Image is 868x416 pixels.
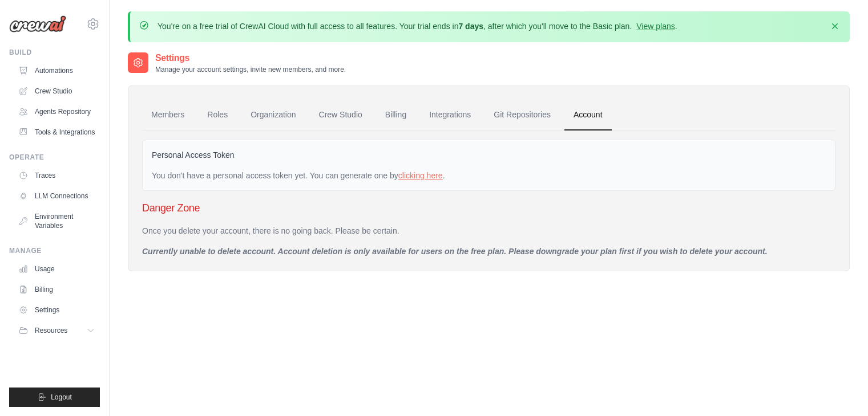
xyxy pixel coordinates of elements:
[152,170,826,181] div: You don't have a personal access token yet. You can generate one by .
[158,21,677,32] p: You're on a free trial of CrewAI Cloud with full access to all features. Your trial ends in , aft...
[142,246,835,257] p: Currently unable to delete account. Account deletion is only available for users on the free plan...
[9,15,66,32] img: Logo
[14,123,100,141] a: Tools & Integrations
[198,100,237,130] a: Roles
[9,388,100,407] button: Logout
[376,100,415,130] a: Billing
[564,100,612,130] a: Account
[9,246,100,255] div: Manage
[14,207,100,235] a: Environment Variables
[14,280,100,299] a: Billing
[14,103,100,121] a: Agents Repository
[398,171,443,180] a: clicking here
[142,100,193,130] a: Members
[14,187,100,205] a: LLM Connections
[155,65,346,74] p: Manage your account settings, invite new members, and more.
[420,100,480,130] a: Integrations
[14,62,100,80] a: Automations
[35,326,67,335] span: Resources
[14,82,100,100] a: Crew Studio
[14,260,100,278] a: Usage
[155,51,346,65] h2: Settings
[241,100,305,130] a: Organization
[142,225,835,236] p: Once you delete your account, there is no going back. Please be certain.
[9,48,100,57] div: Build
[14,321,100,340] button: Resources
[142,200,835,216] h3: Danger Zone
[636,22,675,31] a: View plans
[14,166,100,185] a: Traces
[152,149,235,161] label: Personal Access Token
[9,153,100,162] div: Operate
[310,100,372,130] a: Crew Studio
[51,393,72,402] span: Logout
[485,100,560,130] a: Git Repositories
[458,22,483,31] strong: 7 days
[14,301,100,319] a: Settings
